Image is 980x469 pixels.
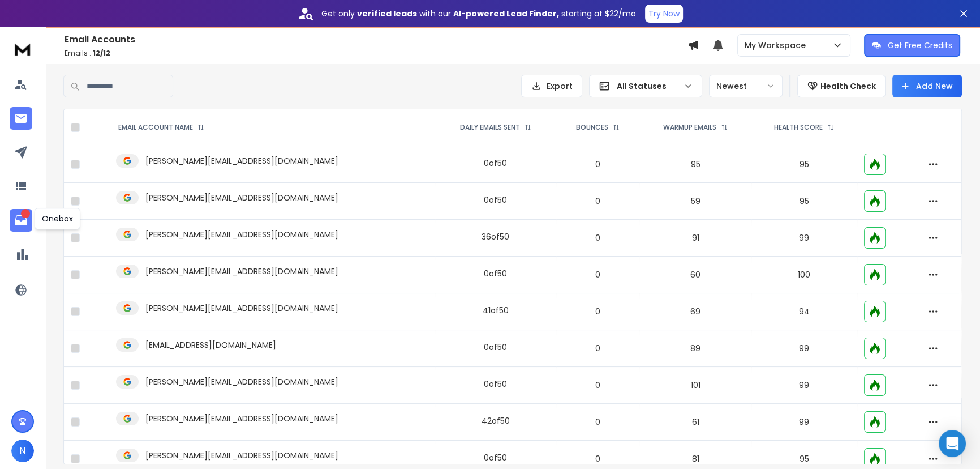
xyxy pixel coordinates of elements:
[65,33,687,46] h1: Email Accounts
[484,378,507,390] div: 0 of 50
[484,452,507,463] div: 0 of 50
[484,268,507,279] div: 0 of 50
[11,39,34,59] img: logo
[888,40,952,51] p: Get Free Credits
[563,232,633,244] p: 0
[11,440,34,462] button: N
[484,342,507,353] div: 0 of 50
[145,302,338,314] p: [PERSON_NAME][EMAIL_ADDRESS][DOMAIN_NAME]
[663,123,716,132] p: WARMUP EMAILS
[648,8,680,19] p: Try Now
[145,266,338,277] p: [PERSON_NAME][EMAIL_ADDRESS][DOMAIN_NAME]
[145,192,338,203] p: [PERSON_NAME][EMAIL_ADDRESS][DOMAIN_NAME]
[639,220,751,257] td: 91
[563,380,633,391] p: 0
[145,155,338,167] p: [PERSON_NAME][EMAIL_ADDRESS][DOMAIN_NAME]
[892,75,962,97] button: Add New
[639,404,751,441] td: 61
[482,415,510,427] div: 42 of 50
[751,220,857,257] td: 99
[357,8,417,19] strong: verified leads
[521,75,582,97] button: Export
[751,404,857,441] td: 99
[774,123,823,132] p: HEALTH SCORE
[145,229,338,240] p: [PERSON_NAME][EMAIL_ADDRESS][DOMAIN_NAME]
[453,8,559,19] strong: AI-powered Lead Finder,
[751,330,857,367] td: 99
[563,269,633,280] p: 0
[145,339,276,351] p: [EMAIL_ADDRESS][DOMAIN_NAME]
[639,257,751,293] td: 60
[118,123,204,132] div: EMAIL ACCOUNT NAME
[797,75,886,97] button: Health Check
[576,123,608,132] p: BOUNCES
[563,159,633,170] p: 0
[145,450,338,461] p: [PERSON_NAME][EMAIL_ADDRESS][DOMAIN_NAME]
[751,183,857,220] td: 95
[563,306,633,317] p: 0
[745,40,810,51] p: My Workspace
[35,208,80,229] div: Onebox
[563,343,633,354] p: 0
[483,305,509,316] div: 41 of 50
[751,257,857,293] td: 100
[145,413,338,424] p: [PERSON_NAME][EMAIL_ADDRESS][DOMAIN_NAME]
[820,80,876,92] p: Health Check
[563,453,633,464] p: 0
[10,209,32,232] a: 1
[864,34,960,57] button: Get Free Credits
[751,293,857,330] td: 94
[639,330,751,367] td: 89
[639,293,751,330] td: 69
[645,5,683,23] button: Try Now
[751,146,857,183] td: 95
[65,49,687,58] p: Emails :
[751,367,857,404] td: 99
[709,75,783,97] button: Newest
[484,194,507,206] div: 0 of 50
[563,416,633,428] p: 0
[145,376,338,387] p: [PERSON_NAME][EMAIL_ADDRESS][DOMAIN_NAME]
[639,367,751,404] td: 101
[563,195,633,207] p: 0
[21,209,30,218] p: 1
[617,80,679,92] p: All Statuses
[93,48,110,58] span: 12 / 12
[482,231,509,242] div: 36 of 50
[639,146,751,183] td: 95
[639,183,751,220] td: 59
[939,430,966,457] div: Open Intercom Messenger
[321,8,636,19] p: Get only with our starting at $22/mo
[460,123,520,132] p: DAILY EMAILS SENT
[484,157,507,169] div: 0 of 50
